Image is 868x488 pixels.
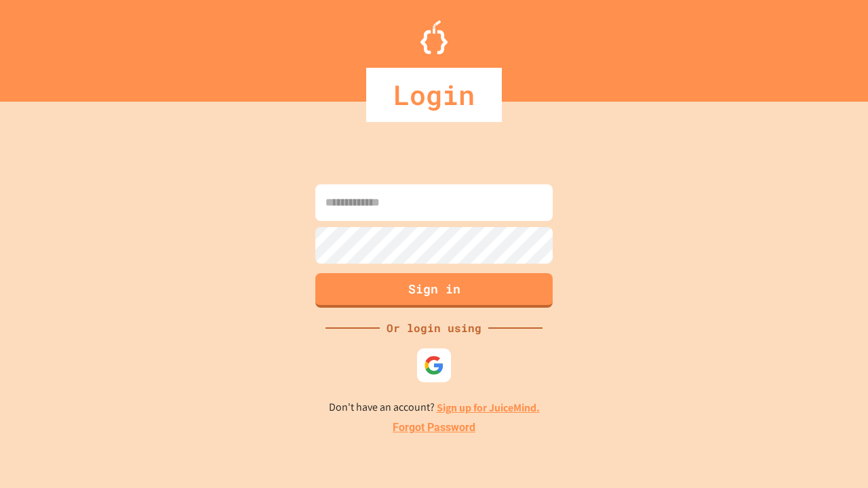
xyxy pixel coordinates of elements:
[755,375,854,432] iframe: chat widget
[424,355,444,375] img: google-icon.svg
[437,401,540,415] a: Sign up for JuiceMind.
[329,399,540,416] p: Don't have an account?
[811,434,854,474] iframe: chat widget
[393,420,475,436] a: Forgot Password
[380,320,488,336] div: Or login using
[420,20,448,54] img: Logo.svg
[366,68,502,122] div: Login
[315,273,553,308] button: Sign in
